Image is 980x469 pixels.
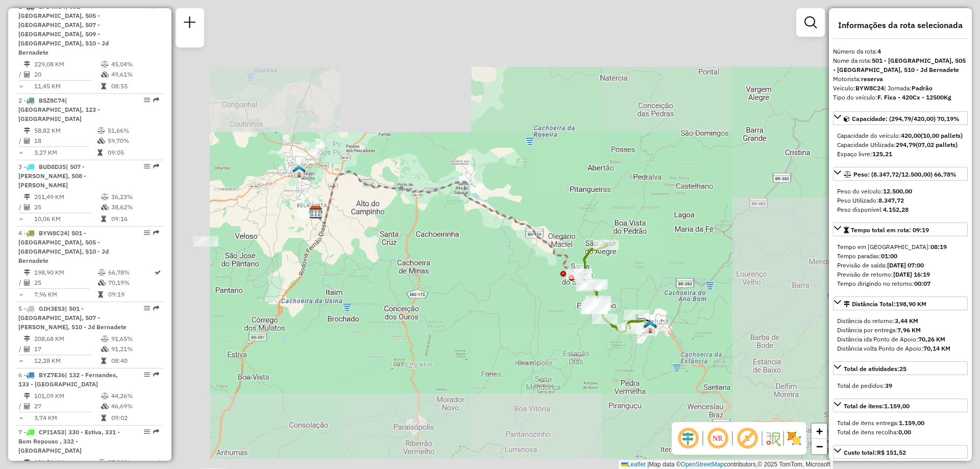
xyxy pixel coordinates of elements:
h4: Informações da rota selecionada [833,20,968,30]
em: Opções [144,163,150,169]
td: 09:05 [107,147,159,158]
td: 38,62% [111,202,159,212]
td: 10,06 KM [34,214,101,224]
strong: reserva [861,75,883,83]
strong: 12.500,00 [883,187,912,195]
a: Distância Total:198,90 KM [833,297,968,310]
div: Previsão de retorno: [837,270,964,279]
strong: [DATE] 07:00 [887,261,924,269]
td: 70,19% [108,278,154,288]
span: Peso: (8.347,72/12.500,00) 66,78% [853,170,957,178]
i: Rota otimizada [155,459,161,465]
td: 3,74 KM [34,413,101,423]
td: 59,70% [107,136,159,146]
i: % de utilização do peso [97,128,105,134]
span: | 501 - [GEOGRAPHIC_DATA], 507 - [PERSON_NAME], 510 - Jd Bernadete [18,305,127,331]
i: % de utilização do peso [101,393,109,399]
strong: 39 [885,382,892,389]
strong: Padrão [912,84,933,92]
i: % de utilização da cubagem [101,403,109,409]
td: = [18,81,23,91]
strong: 8.347,72 [878,196,904,204]
div: Distância por entrega: [837,326,964,335]
strong: (07,02 pallets) [916,141,958,149]
i: Tempo total em rota [98,291,103,298]
img: FAD PA Itajuba [644,320,657,334]
td: 229,08 KM [34,59,101,69]
i: % de utilização da cubagem [101,71,109,78]
div: Nome da rota: [833,56,968,75]
td: 44,26% [111,391,159,401]
strong: 01:00 [881,252,897,260]
td: 7,96 KM [34,289,97,300]
strong: 25 [899,365,906,373]
i: % de utilização da cubagem [97,138,105,144]
div: Distância ida Ponto de Apoio: [837,335,964,344]
i: % de utilização da cubagem [98,280,106,286]
div: Tipo do veículo: [833,93,968,102]
span: | 132 - Fernandes, 133 - [GEOGRAPHIC_DATA] [18,371,118,388]
div: Capacidade: (294,79/420,00) 70,19% [833,127,968,163]
a: OpenStreetMap [681,461,724,468]
strong: 4 [877,47,881,55]
strong: 70,26 KM [918,335,945,343]
strong: (10,00 pallets) [921,132,963,139]
td: / [18,344,23,354]
span: | [GEOGRAPHIC_DATA], 123 - [GEOGRAPHIC_DATA] [18,96,100,122]
span: 2 - [18,96,100,122]
span: Exibir rótulo [735,426,759,451]
td: 66,78% [108,267,154,278]
span: EFD4H54 [39,3,65,10]
span: 5 - [18,305,127,331]
td: 91,65% [111,334,159,344]
em: Rota exportada [153,230,159,236]
div: Tempo paradas: [837,252,964,261]
strong: 08:19 [930,243,947,251]
span: BSZ8C74 [39,96,65,104]
div: Total de itens: [844,402,910,411]
a: Peso: (8.347,72/12.500,00) 66,78% [833,167,968,181]
strong: 1.159,00 [899,419,924,427]
strong: [DATE] 16:19 [893,270,930,278]
td: 46,69% [111,401,159,411]
td: 08:40 [111,356,159,366]
span: CPI1A53 [39,428,64,436]
span: BYZ7E36 [39,371,65,379]
td: 49,61% [111,69,159,80]
td: 20 [34,69,101,80]
img: CDD Pouso Alegre [309,206,323,219]
i: Tempo total em rota [101,358,106,364]
div: Map data © contributors,© 2025 TomTom, Microsoft [619,460,833,469]
span: 6 - [18,371,118,388]
em: Rota exportada [153,163,159,169]
i: Distância Total [24,269,30,276]
td: / [18,401,23,411]
td: 18 [34,136,97,146]
em: Rota exportada [153,305,159,311]
td: 251,49 KM [34,192,101,202]
span: 3 - [18,163,86,189]
td: 09:16 [111,214,159,224]
td: 27 [34,401,101,411]
em: Opções [144,305,150,311]
span: | Jornada: [884,84,933,92]
div: Distância Total: [844,300,926,309]
i: Total de Atividades [24,138,30,144]
td: 91,21% [111,344,159,354]
td: 45,04% [111,59,159,69]
span: + [816,425,823,437]
em: Opções [144,372,150,378]
td: = [18,289,23,300]
div: Previsão de saída: [837,261,964,270]
a: Tempo total em rota: 09:19 [833,223,968,236]
div: Distância Total:198,90 KM [833,312,968,357]
div: Atividade não roteirizada - ANTONIO DONIZETE FEL [193,236,218,246]
i: Distância Total [24,61,30,67]
strong: 125,21 [872,150,892,158]
td: 08:55 [111,81,159,91]
img: 260 UDC Light Santa Filomena [292,165,306,178]
strong: 501 - [GEOGRAPHIC_DATA], 505 - [GEOGRAPHIC_DATA], 510 - Jd Bernadete [833,57,966,73]
td: 09:02 [111,413,159,423]
div: Tempo dirigindo no retorno: [837,279,964,288]
a: Leaflet [621,461,646,468]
